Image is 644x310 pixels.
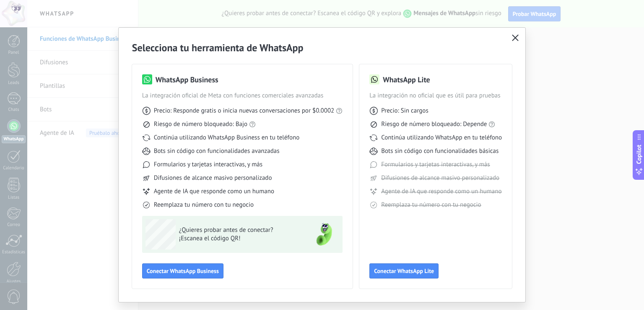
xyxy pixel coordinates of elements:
[381,201,481,209] span: Reemplaza tu número con tu negocio
[154,134,299,142] span: Continúa utilizando WhatsApp Business en tu teléfono
[309,219,339,250] img: green-phone.png
[132,41,512,54] h2: Selecciona tu herramienta de WhatsApp
[369,263,439,278] button: Conectar WhatsApp Lite
[381,147,499,155] span: Bots sin código con funcionalidades básicas
[154,147,280,155] span: Bots sin código con funcionalidades avanzadas
[635,145,643,164] span: Copilot
[369,92,502,100] span: La integración no oficial que es útil para pruebas
[381,174,499,182] span: Difusiones de alcance masivo personalizado
[147,268,219,274] span: Conectar WhatsApp Business
[374,268,434,274] span: Conectar WhatsApp Lite
[381,160,490,169] span: Formularios y tarjetas interactivas, y más
[383,74,430,85] h3: WhatsApp Lite
[179,234,301,243] span: ¡Escanea el código QR!
[154,174,272,182] span: Difusiones de alcance masivo personalizado
[381,134,502,142] span: Continúa utilizando WhatsApp en tu teléfono
[154,160,262,169] span: Formularios y tarjetas interactivas, y más
[142,263,223,278] button: Conectar WhatsApp Business
[156,74,218,85] h3: WhatsApp Business
[154,120,247,129] span: Riesgo de número bloqueado: Bajo
[154,201,254,209] span: Reemplaza tu número con tu negocio
[179,226,301,234] span: ¿Quieres probar antes de conectar?
[381,120,487,129] span: Riesgo de número bloqueado: Depende
[154,107,335,115] span: Precio: Responde gratis o inicia nuevas conversaciones por $0.0002
[142,92,343,100] span: La integración oficial de Meta con funciones comerciales avanzadas
[381,107,428,115] span: Precio: Sin cargos
[381,187,501,196] span: Agente de IA que responde como un humano
[154,187,274,196] span: Agente de IA que responde como un humano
